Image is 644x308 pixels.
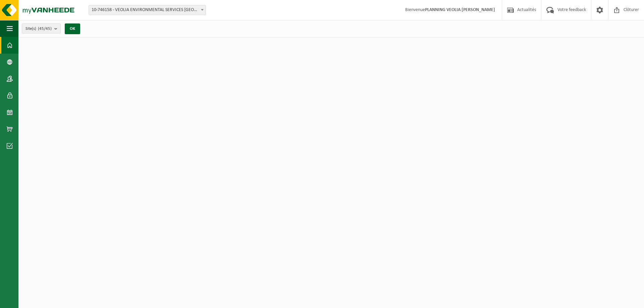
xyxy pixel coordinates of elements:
span: Site(s) [25,24,52,34]
span: 10-746158 - VEOLIA ENVIRONMENTAL SERVICES WALLONIE - GRÂCE-HOLLOGNE [89,5,206,15]
span: 10-746158 - VEOLIA ENVIRONMENTAL SERVICES WALLONIE - GRÂCE-HOLLOGNE [89,5,206,15]
strong: PLANNING VEOLIA [PERSON_NAME] [425,7,495,12]
count: (45/45) [38,26,52,31]
button: Site(s)(45/45) [22,23,61,34]
button: OK [65,23,80,34]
